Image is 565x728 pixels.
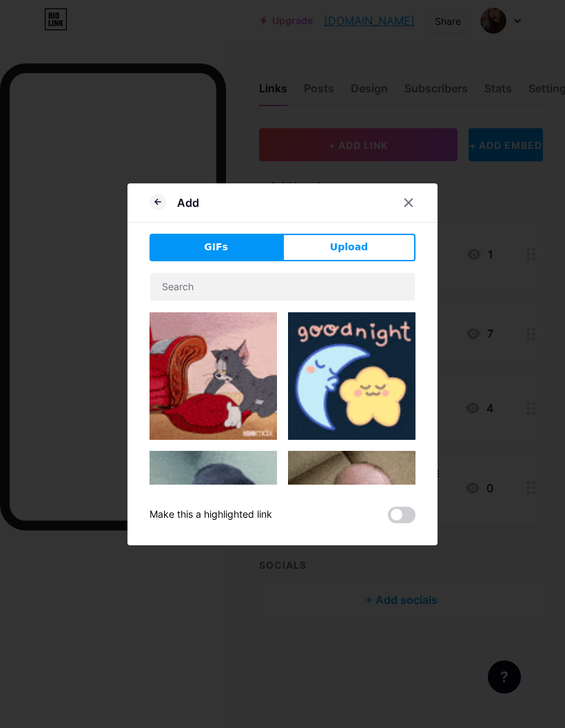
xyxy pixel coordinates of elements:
button: Upload [282,234,415,261]
img: Gihpy [150,451,277,610]
img: Gihpy [288,312,415,440]
div: Add [177,194,199,211]
input: Search [150,273,415,301]
span: Upload [330,240,368,254]
div: Make this a highlighted link [150,507,272,523]
button: GIFs [150,234,282,261]
img: Gihpy [288,451,415,548]
span: GIFs [204,240,228,254]
img: Gihpy [150,312,277,440]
